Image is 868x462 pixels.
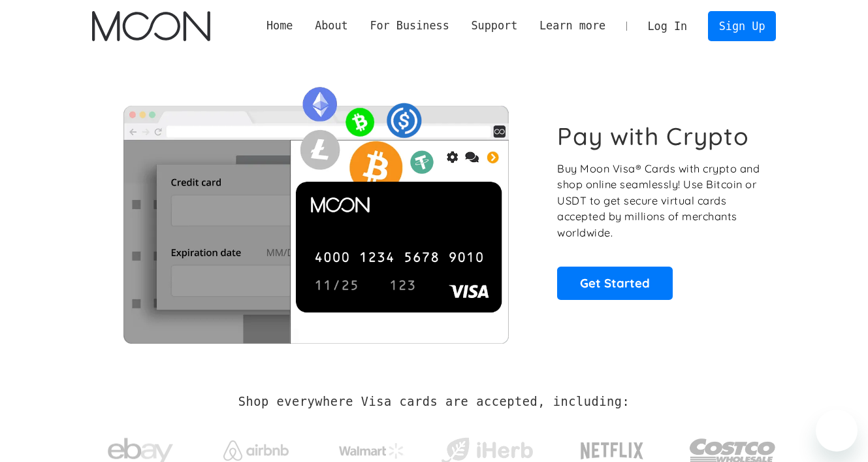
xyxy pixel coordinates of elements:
div: For Business [370,18,449,34]
img: Airbnb [223,440,289,461]
iframe: Кнопка запуска окна обмена сообщениями [816,410,858,452]
div: For Business [359,18,460,34]
a: Sign Up [708,11,776,41]
div: Learn more [528,18,617,34]
img: Walmart [339,443,404,459]
div: About [315,18,348,34]
h1: Pay with Crypto [557,122,749,151]
img: Moon Logo [92,11,210,41]
div: About [304,18,359,34]
h2: Shop everywhere Visa cards are accepted, including: [238,395,630,409]
div: Support [471,18,517,34]
p: Buy Moon Visa® Cards with crypto and shop online seamlessly! Use Bitcoin or USDT to get secure vi... [557,161,762,241]
a: Log In [637,12,698,41]
a: home [92,11,210,41]
a: Home [255,18,304,34]
div: Learn more [539,18,605,34]
a: Get Started [557,267,673,299]
div: Support [460,18,528,34]
img: Moon Cards let you spend your crypto anywhere Visa is accepted. [92,78,539,343]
